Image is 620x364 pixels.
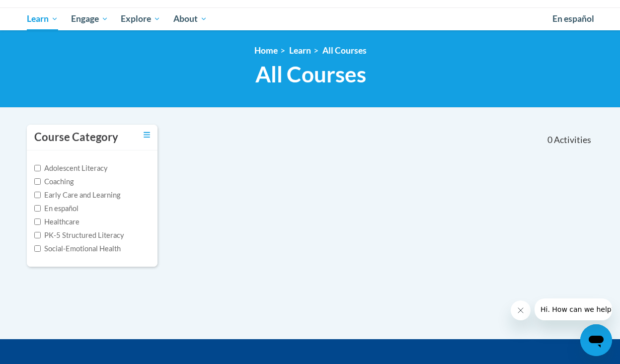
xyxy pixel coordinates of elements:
span: Hi. How can we help? [6,7,80,15]
a: Learn [20,7,65,30]
span: Learn [27,13,58,25]
input: Checkbox for Options [34,205,41,212]
span: En español [552,13,594,24]
a: Engage [65,7,115,30]
div: Main menu [19,7,601,30]
input: Checkbox for Options [34,178,41,185]
input: Checkbox for Options [34,192,41,198]
label: Social-Emotional Health [34,243,121,254]
label: Adolescent Literacy [34,163,108,174]
iframe: Button to launch messaging window [580,324,612,356]
label: Coaching [34,176,74,187]
span: All Courses [255,61,366,87]
span: About [173,13,207,25]
label: Healthcare [34,217,79,227]
iframe: Message from company [535,298,612,320]
a: Home [254,45,278,56]
span: Explore [121,13,160,25]
a: Toggle collapse [144,130,150,141]
a: Learn [289,45,311,56]
span: 0 [547,135,552,146]
h3: Course Category [34,130,118,145]
label: Early Care and Learning [34,190,120,201]
a: All Courses [322,45,367,56]
input: Checkbox for Options [34,218,41,225]
a: En español [546,8,601,29]
input: Checkbox for Options [34,232,41,238]
label: PK-5 Structured Literacy [34,230,124,241]
label: En español [34,203,78,214]
a: Explore [114,7,167,30]
span: Engage [71,13,108,25]
input: Checkbox for Options [34,245,41,252]
span: Activities [554,135,591,146]
input: Checkbox for Options [34,165,41,171]
iframe: Close message [511,300,531,320]
a: About [167,7,214,30]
